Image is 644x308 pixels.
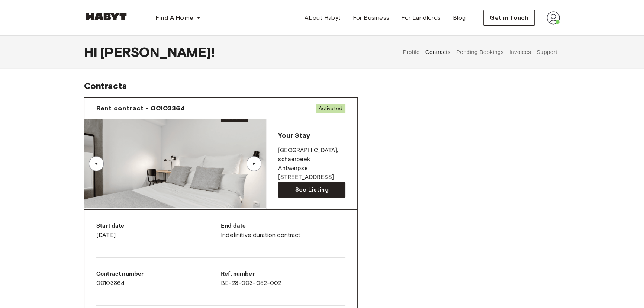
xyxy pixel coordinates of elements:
div: ▲ [250,161,258,166]
span: For Business [353,13,390,22]
button: Invoices [508,36,532,68]
button: Contracts [424,36,451,68]
a: See Listing [278,182,345,198]
a: For Business [347,10,396,25]
div: ▲ [93,161,100,166]
p: Ref. number [221,270,345,279]
div: 00103364 [96,270,221,288]
div: user profile tabs [400,36,560,68]
a: For Landlords [395,10,447,25]
img: Habyt [84,13,129,20]
span: Contracts [84,80,127,91]
span: Your Stay [278,131,310,139]
p: Start date [96,222,221,231]
span: Hi [84,44,100,60]
img: Image of the room [84,119,266,208]
a: Blog [447,10,472,25]
div: Indefinitive duration contract [221,222,345,240]
button: Pending Bookings [455,36,505,68]
span: Get in Touch [490,13,528,22]
span: Blog [453,13,466,22]
span: [PERSON_NAME] ! [100,44,215,60]
span: Activated [316,104,345,113]
p: End date [221,222,345,231]
button: Get in Touch [483,10,535,26]
span: For Landlords [401,13,441,22]
p: Antwerpse [STREET_ADDRESS] [278,164,345,182]
img: avatar [547,11,560,25]
span: See Listing [295,185,328,194]
span: About Habyt [305,13,341,22]
p: [GEOGRAPHIC_DATA] , schaerbeek [278,146,345,164]
span: Rent contract - 00103364 [96,104,185,113]
p: Contract number [96,270,221,279]
button: Support [535,36,558,68]
div: BE-23-003-052-002 [221,270,345,288]
button: Profile [402,36,421,68]
a: About Habyt [299,10,347,25]
span: Find A Home [155,13,193,22]
div: [DATE] [96,222,221,240]
button: Find A Home [149,10,207,25]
